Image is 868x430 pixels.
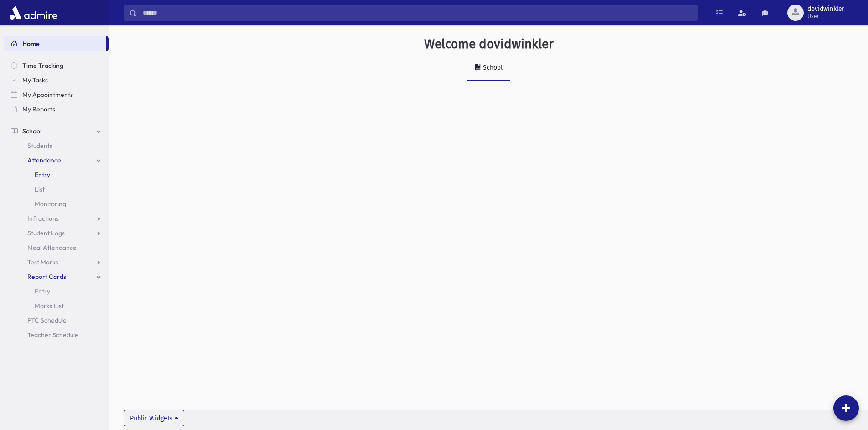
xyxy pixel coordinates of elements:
[22,91,73,99] span: My Appointments
[4,255,109,269] a: Test Marks
[27,142,52,150] span: Students
[807,5,844,13] span: dovidwinkler
[22,76,48,84] span: My Tasks
[4,138,109,153] a: Students
[35,171,50,179] span: Entry
[7,4,60,22] img: AdmirePro
[27,331,78,339] span: Teacher Schedule
[22,61,63,70] span: Time Tracking
[124,410,184,426] button: Public Widgets
[4,298,109,313] a: Marks List
[424,36,554,52] h3: Welcome dovidwinkler
[807,13,844,20] span: User
[22,105,55,113] span: My Reports
[4,73,109,87] a: My Tasks
[4,226,109,240] a: Student Logs
[35,185,45,193] span: List
[22,127,41,135] span: School
[27,273,66,281] span: Report Cards
[467,56,510,81] a: School
[27,229,65,237] span: Student Logs
[22,40,40,48] span: Home
[4,197,109,211] a: Monitoring
[4,211,109,226] a: Infractions
[137,5,697,21] input: Search
[35,200,66,208] span: Monitoring
[4,182,109,197] a: List
[4,153,109,167] a: Attendance
[4,167,109,182] a: Entry
[4,36,106,51] a: Home
[4,124,109,138] a: School
[4,87,109,102] a: My Appointments
[27,243,77,252] span: Meal Attendance
[4,269,109,284] a: Report Cards
[27,156,61,164] span: Attendance
[4,313,109,328] a: PTC Schedule
[4,240,109,255] a: Meal Attendance
[27,214,59,223] span: Infractions
[27,258,58,266] span: Test Marks
[481,64,503,71] div: School
[4,328,109,342] a: Teacher Schedule
[27,316,67,324] span: PTC Schedule
[4,58,109,73] a: Time Tracking
[4,102,109,116] a: My Reports
[35,302,64,310] span: Marks List
[4,284,109,298] a: Entry
[35,287,50,295] span: Entry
